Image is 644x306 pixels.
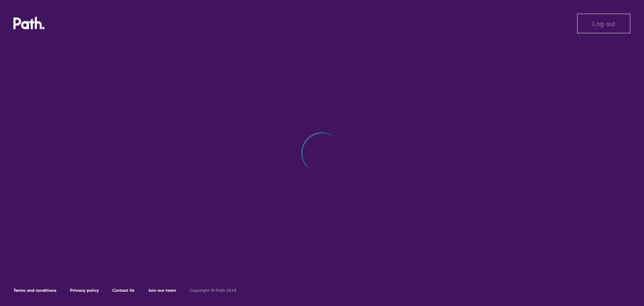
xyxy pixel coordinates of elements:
[70,288,99,293] a: Privacy policy
[112,288,135,293] a: Contact Us
[577,13,631,34] button: Log out
[148,288,176,293] a: Join our team
[190,288,236,293] h6: Copyright © Path 2018
[592,20,615,27] span: Log out
[13,288,57,293] a: Terms and conditions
